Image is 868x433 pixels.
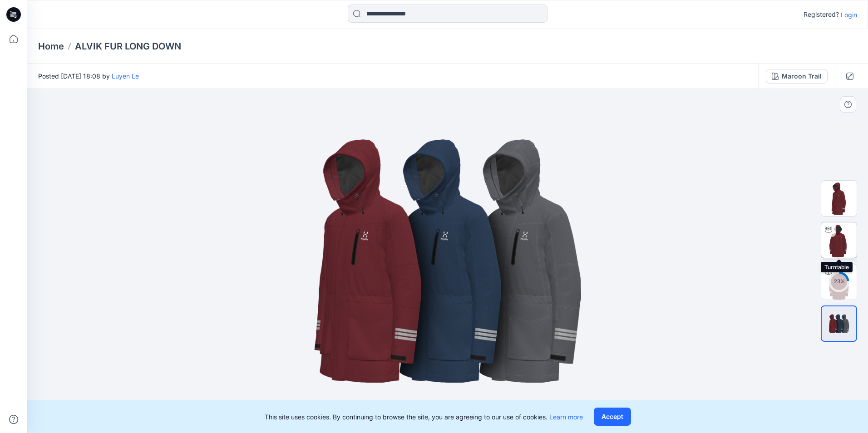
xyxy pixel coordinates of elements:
img: Alvik Fur Long Down Maroon Trail [821,264,857,300]
p: ALVIK FUR LONG DOWN [75,40,181,53]
div: 23 % [828,278,850,285]
p: This site uses cookies. By continuing to browse the site, you are agreeing to our use of cookies. [265,412,583,422]
img: Thumbnail [821,181,857,216]
p: Registered? [804,9,839,20]
img: Turntable [821,222,857,258]
button: Maroon Trail [766,69,828,84]
button: Accept [594,408,631,426]
span: Posted [DATE] 18:08 by [38,71,139,81]
p: Login [841,10,857,20]
img: eyJhbGciOiJIUzI1NiIsImtpZCI6IjAiLCJzbHQiOiJzZXMiLCJ0eXAiOiJKV1QifQ.eyJkYXRhIjp7InR5cGUiOiJzdG9yYW... [221,125,675,397]
a: Learn more [549,413,583,421]
img: All colorways [822,313,856,334]
a: Luyen Le [112,72,139,80]
a: Home [38,40,64,53]
div: Maroon Trail [782,71,822,81]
